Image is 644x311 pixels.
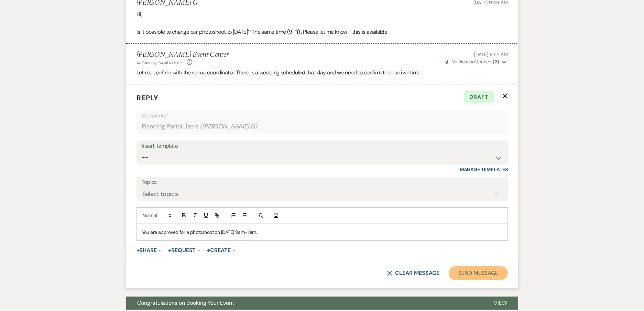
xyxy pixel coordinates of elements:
[137,248,162,253] button: Share
[168,248,171,253] span: +
[168,248,201,253] button: Request
[137,10,508,19] p: Hi,
[142,111,503,120] p: Recipients*
[444,58,508,65] button: NotificationOpened (3)
[142,189,178,199] div: Select topics
[142,177,503,187] label: Topics
[137,59,185,65] button: to: Planning Portal Users
[126,297,483,310] button: Congratulations on Booking Your Event
[137,93,159,102] span: Reply
[449,266,507,280] button: Send Message
[493,59,499,65] strong: ( 3 )
[207,248,210,253] span: +
[460,166,508,173] a: Manage Templates
[451,59,474,65] span: Notification
[137,51,229,59] h5: [PERSON_NAME] Event Center
[494,299,507,307] span: View
[137,299,234,307] span: Congratulations on Booking Your Event
[464,91,494,103] span: Draft
[137,248,140,253] span: +
[207,248,236,253] button: Create
[200,122,258,131] span: ( [PERSON_NAME] G )
[387,270,439,276] button: Clear message
[142,120,503,133] div: Planning Portal Users
[483,297,518,310] button: View
[142,141,503,151] div: Insert Template
[137,68,508,77] p: Let me confirm with the venue coordinator. There is a wedding scheduled that day and we need to c...
[137,28,508,37] p: Is it possible to change our photoshoot to [DATE]? The same time (9-11) . Please let me know if t...
[445,59,499,65] span: Opened
[474,51,507,58] span: [DATE] 9:57 AM
[137,60,179,65] span: to: Planning Portal Users
[142,228,502,236] p: You are approved for a photoshoot on [DATE] 9am-11am.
